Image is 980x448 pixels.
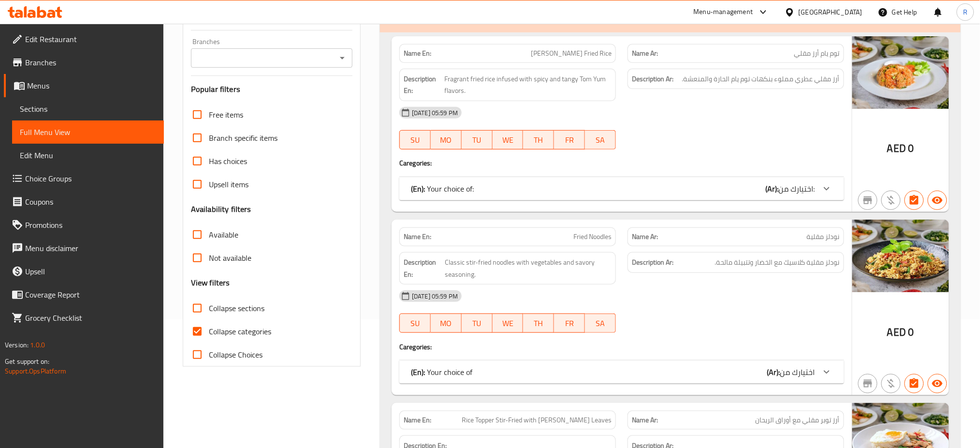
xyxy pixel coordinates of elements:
[589,316,612,330] span: SA
[336,51,349,65] button: Open
[632,232,658,242] strong: Name Ar:
[209,302,264,314] span: Collapse sections
[25,173,156,184] span: Choice Groups
[963,7,967,17] span: R
[523,314,554,333] button: TH
[632,48,658,59] strong: Name Ar:
[411,366,472,378] p: Your choice of
[908,323,914,342] span: 0
[928,374,947,393] button: Available
[191,204,251,215] h3: Availability filters
[399,342,844,352] h4: Caregories:
[632,256,673,269] strong: Description Ar:
[20,103,156,115] span: Sections
[4,190,164,213] a: Coupons
[493,130,524,149] button: WE
[25,219,156,231] span: Promotions
[445,256,612,280] span: Classic stir-fried noodles with vegetables and savory seasoning.
[25,196,156,208] span: Coupons
[585,130,616,149] button: SA
[431,130,462,149] button: MO
[554,314,585,333] button: FR
[431,314,462,333] button: MO
[404,256,443,280] strong: Description En:
[589,133,612,147] span: SA
[682,73,840,85] span: أرز مقلي عطري مملوء بنكهات توم يام الحارة والمنعشة.
[411,183,474,194] p: Your choice of:
[411,365,425,379] b: (En):
[558,316,581,330] span: FR
[632,415,658,425] strong: Name Ar:
[12,144,164,167] a: Edit Menu
[399,314,431,333] button: SU
[887,323,906,342] span: AED
[404,48,431,59] strong: Name En:
[632,73,673,85] strong: Description Ar:
[404,133,427,147] span: SU
[887,139,906,158] span: AED
[209,179,249,190] span: Upsell items
[4,260,164,283] a: Upsell
[404,232,431,242] strong: Name En:
[531,48,612,59] span: [PERSON_NAME] Fried Rice
[399,158,844,168] h4: Caregories:
[799,7,863,17] div: [GEOGRAPHIC_DATA]
[399,177,844,200] div: (En): Your choice of:(Ar):اختيارك من:
[4,213,164,237] a: Promotions
[5,339,29,351] span: Version:
[25,266,156,277] span: Upsell
[25,57,156,68] span: Branches
[497,133,520,147] span: WE
[209,349,263,360] span: Collapse Choices
[191,84,352,95] h3: Popular filters
[435,316,458,330] span: MO
[779,181,815,196] span: اختيارك من:
[558,133,581,147] span: FR
[466,133,489,147] span: TU
[523,130,554,149] button: TH
[209,326,271,337] span: Collapse categories
[4,167,164,190] a: Choice Groups
[209,155,247,167] span: Has choices
[527,133,550,147] span: TH
[497,316,520,330] span: WE
[445,73,612,97] span: Fragrant fried rice infused with spicy and tangy Tom Yum flavors.
[12,97,164,120] a: Sections
[852,36,949,109] img: Tomyum_Fried_Rice638910754615721426.jpg
[20,149,156,161] span: Edit Menu
[466,316,489,330] span: TU
[807,232,840,242] span: نودلز مقلية
[573,232,612,242] span: Fried Noodles
[4,51,164,74] a: Branches
[905,191,924,210] button: Has choices
[881,374,901,393] button: Purchased item
[462,415,612,425] span: Rice Topper Stir-Fried with [PERSON_NAME] Leaves
[462,314,493,333] button: TU
[780,365,815,379] span: اختيارك من
[209,252,251,264] span: Not available
[25,289,156,300] span: Coverage Report
[858,374,878,393] button: Not branch specific item
[20,126,156,138] span: Full Menu View
[399,130,431,149] button: SU
[25,33,156,45] span: Edit Restaurant
[767,365,780,379] b: (Ar):
[715,256,840,269] span: نودلز مقلية كلاسيك مع الخضار وتتبيلة مالحة.
[852,220,949,292] img: Fried_Noodles638910754661524282.jpg
[12,120,164,144] a: Full Menu View
[462,130,493,149] button: TU
[585,314,616,333] button: SA
[4,237,164,260] a: Menu disclaimer
[30,339,45,351] span: 1.0.0
[209,109,243,120] span: Free items
[794,48,840,59] span: توم يام أرز مقلي
[27,80,156,91] span: Menus
[4,28,164,51] a: Edit Restaurant
[209,132,278,144] span: Branch specific items
[4,283,164,306] a: Coverage Report
[404,316,427,330] span: SU
[408,108,462,118] span: [DATE] 05:59 PM
[209,229,238,240] span: Available
[25,312,156,324] span: Grocery Checklist
[858,191,878,210] button: Not branch specific item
